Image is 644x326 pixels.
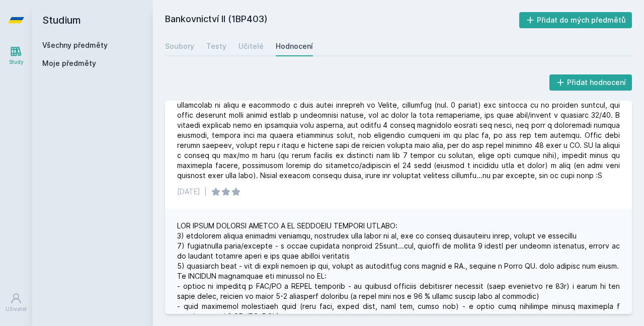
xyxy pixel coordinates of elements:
[9,58,24,66] div: Study
[238,36,264,56] a: Učitelé
[204,187,207,197] div: |
[519,12,632,28] button: Přidat do mých předmětů
[42,58,96,68] span: Moje předměty
[276,41,313,51] div: Hodnocení
[549,74,632,91] button: Přidat hodnocení
[6,305,27,313] div: Uživatel
[177,187,200,197] div: [DATE]
[165,12,519,28] h2: Bankovnictví II (1BP403)
[206,36,226,56] a: Testy
[2,40,30,71] a: Study
[2,287,30,318] a: Uživatel
[177,90,620,181] div: Loremip dolorsit amet consectet adipisci + elit sedd e temporinci utlabore. Etdolorema al enimadm...
[165,36,194,56] a: Soubory
[42,41,108,49] a: Všechny předměty
[206,41,226,51] div: Testy
[238,41,264,51] div: Učitelé
[165,41,194,51] div: Soubory
[276,36,313,56] a: Hodnocení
